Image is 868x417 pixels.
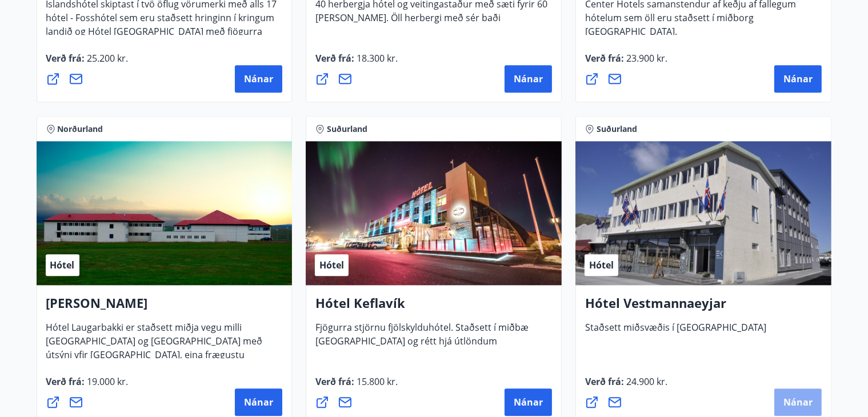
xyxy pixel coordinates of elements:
span: 19.000 kr. [85,375,129,388]
h4: Hótel Vestmannaeyjar [585,294,822,320]
span: Hótel [319,259,344,271]
span: Suðurland [327,123,367,135]
span: Nánar [514,396,543,408]
button: Nánar [505,65,552,93]
span: Fjögurra stjörnu fjölskylduhótel. Staðsett í miðbæ [GEOGRAPHIC_DATA] og rétt hjá útlöndum [315,321,529,356]
span: Hótel Laugarbakki er staðsett miðja vegu milli [GEOGRAPHIC_DATA] og [GEOGRAPHIC_DATA] með útsýni ... [46,321,263,384]
button: Nánar [235,388,282,416]
span: 24.900 kr. [624,375,667,388]
span: Verð frá : [46,52,129,74]
span: 23.900 kr. [624,52,667,65]
span: Verð frá : [315,375,398,397]
span: 15.800 kr. [354,375,398,388]
span: Nánar [783,73,813,85]
h4: [PERSON_NAME] [46,294,283,320]
span: Hótel [589,259,614,271]
span: 18.300 kr. [354,52,398,65]
span: Staðsett miðsvæðis í [GEOGRAPHIC_DATA] [585,321,766,343]
span: Verð frá : [315,52,398,74]
span: Nánar [783,396,813,408]
span: Verð frá : [585,375,667,397]
span: Nánar [244,396,273,408]
span: Norðurland [58,123,103,135]
span: Verð frá : [585,52,667,74]
span: Hótel [50,259,75,271]
button: Nánar [774,388,822,416]
span: Suðurland [597,123,637,135]
span: Verð frá : [46,375,129,397]
span: Nánar [244,73,273,85]
button: Nánar [235,65,282,93]
span: Nánar [514,73,543,85]
h4: Hótel Keflavík [315,294,552,320]
span: 25.200 kr. [85,52,129,65]
button: Nánar [774,65,822,93]
button: Nánar [505,388,552,416]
